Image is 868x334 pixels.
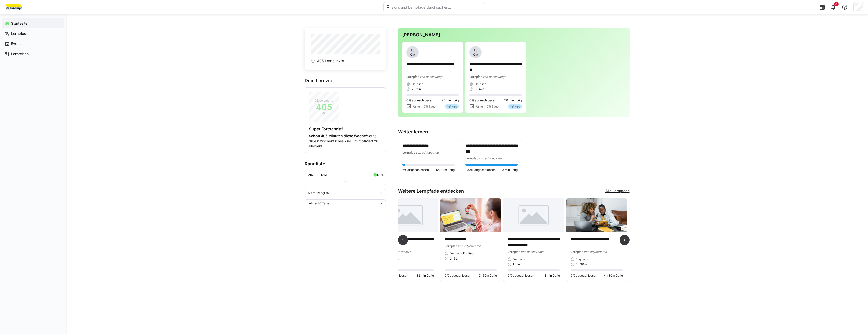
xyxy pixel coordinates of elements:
[309,126,382,131] h4: Super Fortschritt!
[445,244,458,248] span: Lernpfad
[513,262,520,266] span: 1 min
[420,75,442,79] span: von hasenkamp
[465,168,496,172] span: 100% abgeschlossen
[576,257,588,261] span: Englisch
[377,198,438,232] img: image
[441,98,459,102] span: 25 min übrig
[377,173,380,176] div: LP
[566,198,627,232] img: image
[317,58,344,64] span: 405 Lernpunkte
[483,75,505,79] span: von hasenkamp
[458,244,481,248] span: von edyoucated
[629,198,690,232] img: image
[571,274,597,278] span: 0% abgeschlossen
[406,75,420,79] span: Lernpfad
[475,104,500,109] span: Fällig in 35 Tagen
[576,262,587,266] span: 4h 30m
[440,198,501,232] img: image
[402,150,416,154] span: Lernpfad
[391,5,482,9] input: Skills und Lernpfade durchsuchen…
[450,251,475,255] span: Deutsch, Englisch
[402,168,429,172] span: 6% abgeschlossen
[410,53,415,57] span: Okt
[465,156,479,160] span: Lernpfad
[604,274,623,278] span: 4h 30m übrig
[307,173,314,176] div: Rang
[381,172,384,176] a: ø
[309,133,382,149] p: Setze dir ein wöchentliches Ziel, um motiviert zu bleiben!
[411,48,415,53] span: 15
[319,173,327,176] div: Team
[398,129,630,135] h3: Weiter lernen
[406,98,433,102] span: 0% abgeschlossen
[398,188,464,194] h3: Weitere Lernpfade entdecken
[475,87,484,91] span: 50 min
[412,82,423,86] span: Deutsch
[513,257,525,261] span: Deutsch
[412,87,421,91] span: 25 min
[508,250,521,254] span: Lernpfad
[605,188,630,194] a: Alle Lernpfade
[416,150,439,154] span: von edyoucated
[412,104,437,109] span: Fällig in 35 Tagen
[508,274,534,278] span: 0% abgeschlossen
[450,256,460,261] span: 2h 52m
[436,168,455,172] span: 5h 37m übrig
[402,32,626,38] h3: [PERSON_NAME]
[475,82,486,86] span: Deutsch
[474,48,478,53] span: 15
[571,250,584,254] span: Lernpfad
[307,191,330,195] span: Team-Rangliste
[307,201,329,205] span: Letzte 30 Tage
[508,104,522,109] div: Auf Kurs
[416,274,434,278] span: 32 min übrig
[395,250,411,254] span: von smART
[469,98,496,102] span: 0% abgeschlossen
[479,156,502,160] span: von edyoucated
[504,98,522,102] span: 50 min übrig
[309,134,367,138] strong: Schon 405 Minuten diese Woche!
[445,274,471,278] span: 0% abgeschlossen
[473,53,478,57] span: Okt
[545,274,560,278] span: 1 min übrig
[584,250,607,254] span: von edyoucated
[305,78,386,83] h3: Dein Lernziel
[469,75,483,79] span: Lernpfad
[502,168,518,172] span: 0 min übrig
[305,161,386,167] h3: Rangliste
[835,3,837,6] span: 6
[445,104,459,109] div: Auf Kurs
[521,250,543,254] span: von hasenkamp
[503,198,564,232] img: image
[479,274,497,278] span: 2h 52m übrig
